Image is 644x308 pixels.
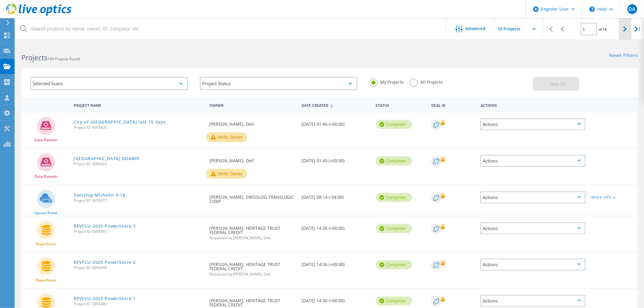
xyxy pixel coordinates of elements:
[376,296,412,306] div: Complete
[30,77,188,90] div: Selected Scans
[34,211,58,215] span: Optical Prime
[74,266,203,270] span: Project ID: 3056490
[376,193,412,202] div: Complete
[299,112,373,132] div: [DATE] 01:46 (+00:00)
[47,56,80,61] span: 160 Projects Found
[376,260,412,269] div: Complete
[481,191,586,203] div: Actions
[299,99,373,111] div: Date Created
[481,295,586,307] div: Actions
[74,296,136,301] a: REVFCU-2025-PowerStore-1
[74,193,125,197] a: Swisslog-Michelin 9-18
[376,224,412,233] div: Complete
[632,18,644,40] div: |
[599,27,607,32] span: of 16
[34,175,58,178] span: Data Domain
[410,79,443,84] label: All Projects
[74,302,203,306] span: Project ID: 3056489
[629,7,636,12] span: DA
[533,77,579,91] button: Search
[549,81,565,87] span: Search
[21,53,47,62] b: Projects
[206,169,247,179] button: Verify Owner
[206,132,247,142] button: Verify Owner
[592,195,635,199] div: More Info
[299,185,373,205] div: [DATE] 08:14 (-04:00)
[206,99,299,110] div: Owner
[373,99,428,110] div: Status
[369,79,404,84] label: My Projects
[206,216,299,246] div: [PERSON_NAME], HERITAGE TRUST FEDERAL CREDIT
[481,155,586,167] div: Actions
[376,156,412,166] div: Complete
[74,199,203,202] span: Project ID: 3059377
[481,222,586,234] div: Actions
[478,99,589,110] div: Actions
[206,149,299,169] div: [PERSON_NAME], Dell
[299,149,373,169] div: [DATE] 01:45 (+00:00)
[74,120,166,124] a: City of [GEOGRAPHIC_DATA] last 15 days
[74,224,136,228] a: REVFCU-2025-PowerStore-3
[481,259,586,271] div: Actions
[36,242,56,246] span: PowerStore
[209,272,296,276] span: Requested by [PERSON_NAME], Dell
[74,230,203,233] span: Project ID: 3056491
[6,13,72,17] a: Live Optics Dashboard
[481,118,586,130] div: Actions
[544,18,556,40] div: |
[74,156,139,161] a: [GEOGRAPHIC_DATA] DD4400
[299,253,373,273] div: [DATE] 14:36 (+00:00)
[466,26,486,31] span: Advanced
[206,253,299,282] div: [PERSON_NAME], HERITAGE TRUST FEDERAL CREDIT
[74,162,203,166] span: Project ID: 3065025
[74,126,203,129] span: Project ID: 3065026
[299,216,373,236] div: [DATE] 14:36 (+00:00)
[206,185,299,210] div: [PERSON_NAME], SWISSLOG TRANSLOGIC CORP
[36,278,56,282] span: PowerStore
[610,53,638,58] a: Reset Filters
[590,6,595,12] svg: \n
[206,112,299,132] div: [PERSON_NAME], Dell
[428,99,478,110] div: Deal Id
[209,236,296,240] span: Requested by [PERSON_NAME], Dell
[376,120,412,129] div: Complete
[15,18,446,40] input: Search projects by name, owner, ID, company, etc
[71,99,206,110] div: Project Name
[74,260,136,264] a: REVFCU-2025-PowerStore-2
[34,138,58,142] span: Data Domain
[200,77,357,90] div: Project Status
